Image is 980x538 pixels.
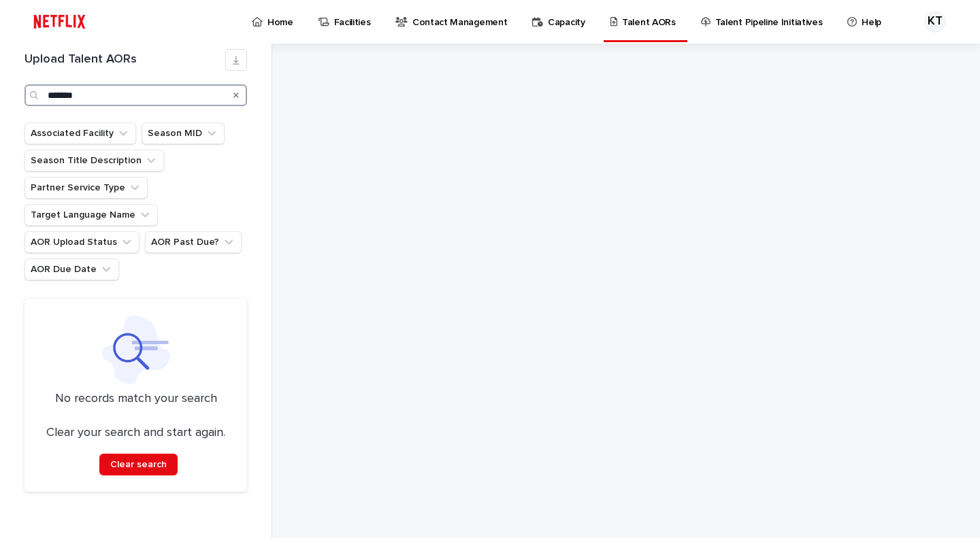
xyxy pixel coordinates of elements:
[145,231,242,253] button: AOR Past Due?
[24,52,225,67] h1: Upload Talent AORs
[24,258,119,280] button: AOR Due Date
[142,122,225,144] button: Season MID
[46,426,225,441] p: Clear your search and start again.
[24,150,164,171] button: Season Title Description
[924,11,946,33] div: KT
[24,122,136,144] button: Associated Facility
[24,84,247,106] input: Search
[24,231,140,253] button: AOR Upload Status
[27,8,92,35] img: ifQbXi3ZQGMSEF7WDB7W
[24,177,148,199] button: Partner Service Type
[24,204,158,226] button: Target Language Name
[110,460,167,469] span: Clear search
[99,454,178,475] button: Clear search
[41,392,231,407] p: No records match your search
